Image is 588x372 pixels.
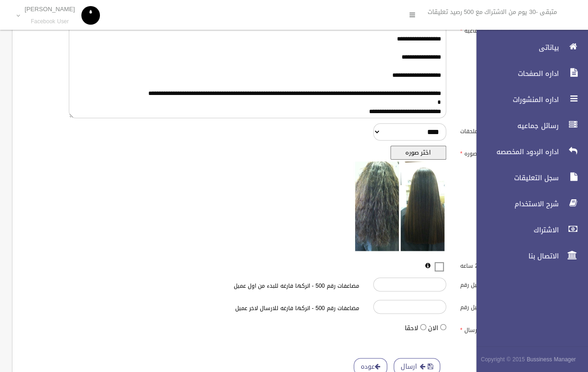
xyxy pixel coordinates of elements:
a: اداره الصفحات [469,63,588,84]
span: الاشتراك [469,225,562,235]
p: [PERSON_NAME] [25,6,75,13]
h6: مضاعفات رقم 500 - اتركها فارغه للبدء من اول عميل [156,283,359,289]
label: المتفاعلين اخر 24 ساعه [453,258,540,271]
small: Facebook User [25,18,75,25]
label: الان [428,323,438,334]
strong: Bussiness Manager [527,354,576,365]
a: اداره الردود المخصصه [469,142,588,162]
span: Copyright © 2015 [481,354,525,365]
span: اداره الردود المخصصه [469,147,562,156]
span: اداره المنشورات [469,95,562,104]
label: صوره [453,146,540,159]
span: بياناتى [469,43,562,52]
a: سجل التعليقات [469,168,588,188]
a: اداره المنشورات [469,89,588,110]
a: رسائل جماعيه [469,115,588,136]
a: بياناتى [469,37,588,58]
img: معاينه الصوره [353,160,446,253]
a: شرح الاستخدام [469,194,588,214]
span: رسائل جماعيه [469,121,562,130]
label: البدء من عميل رقم [453,277,540,291]
label: لاحقا [405,323,418,334]
h6: مضاعفات رقم 500 - اتركها فارغه للارسال لاخر عميل [156,305,359,311]
span: شرح الاستخدام [469,199,562,209]
span: الاتصال بنا [469,251,562,261]
span: سجل التعليقات [469,173,562,183]
a: الاشتراك [469,220,588,240]
label: وقت الارسال [453,322,540,335]
button: اختر صوره [390,146,446,160]
span: اداره الصفحات [469,69,562,78]
a: الاتصال بنا [469,246,588,266]
label: ارسال ملحقات [453,123,540,136]
label: التوقف عند عميل رقم [453,300,540,313]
